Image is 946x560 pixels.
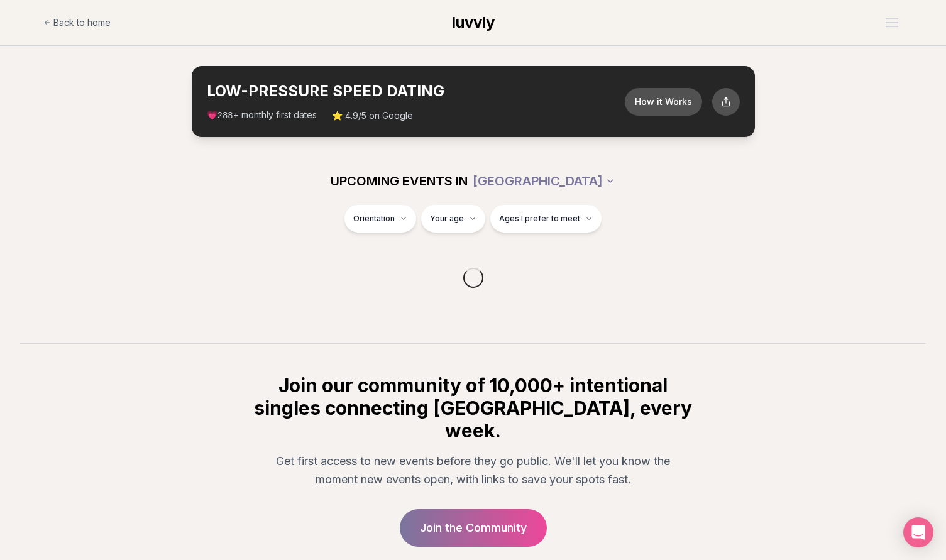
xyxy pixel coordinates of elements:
span: 💗 + monthly first dates [207,109,317,122]
span: ⭐ 4.9/5 on Google [332,109,413,122]
button: Ages I prefer to meet [490,205,602,233]
button: Your age [421,205,485,233]
p: Get first access to new events before they go public. We'll let you know the moment new events op... [262,452,685,489]
a: Join the Community [400,509,547,547]
a: luvvly [452,13,495,33]
a: Back to home [43,10,111,35]
div: Open Intercom Messenger [903,517,933,547]
button: [GEOGRAPHIC_DATA] [473,167,615,195]
span: Ages I prefer to meet [499,214,580,224]
span: Orientation [353,214,395,224]
span: luvvly [452,13,495,31]
span: 288 [217,111,233,121]
button: Orientation [344,205,416,233]
span: Back to home [53,16,111,29]
button: Open menu [881,13,903,32]
span: UPCOMING EVENTS IN [331,172,468,190]
span: Your age [430,214,464,224]
button: How it Works [625,88,702,116]
h2: LOW-PRESSURE SPEED DATING [207,81,625,101]
h2: Join our community of 10,000+ intentional singles connecting [GEOGRAPHIC_DATA], every week. [252,374,695,442]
